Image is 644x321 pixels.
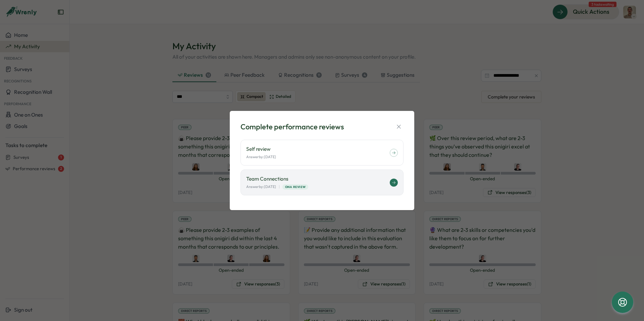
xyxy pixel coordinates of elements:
p: | [279,184,280,190]
p: Answer by: [DATE] [246,154,276,160]
a: Self review Answerby:[DATE] [240,140,404,166]
span: ONA Review [285,185,306,189]
a: Team Connections Answerby:[DATE]|ONA Review [240,170,404,195]
p: Team Connections [246,175,390,183]
p: Self review [246,145,390,153]
p: Answer by: [DATE] [246,184,276,190]
div: Complete performance reviews [240,122,344,132]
